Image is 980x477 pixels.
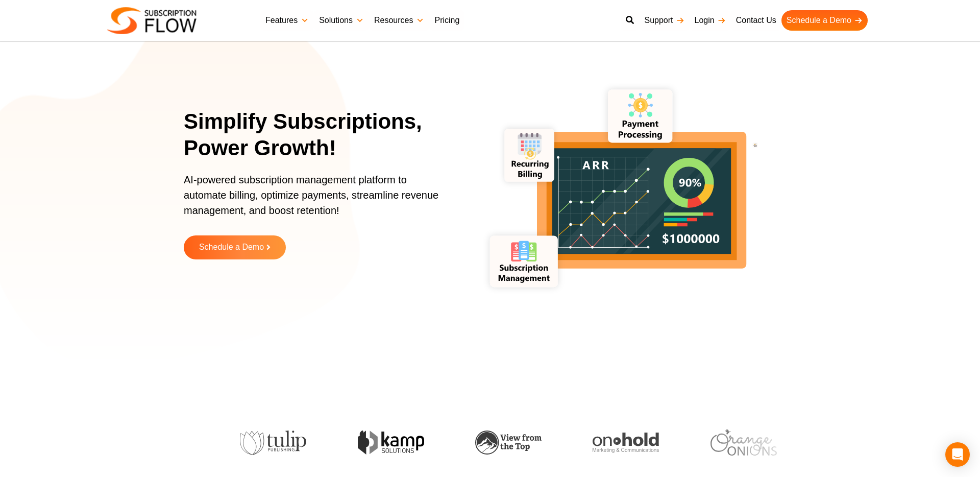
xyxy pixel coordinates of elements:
[184,108,462,162] h1: Simplify Subscriptions, Power Growth!
[639,10,689,31] a: Support
[239,431,306,455] img: tulip-publishing
[709,430,776,456] img: orange-onions
[781,10,868,31] a: Schedule a Demo
[945,442,970,467] div: Open Intercom Messenger
[184,172,449,228] p: AI-powered subscription management platform to automate billing, optimize payments, streamline re...
[357,431,423,455] img: kamp-solution
[690,10,731,31] a: Login
[731,10,781,31] a: Contact Us
[475,431,541,455] img: view-from-the-top
[260,10,314,31] a: Features
[429,10,464,31] a: Pricing
[184,235,286,259] a: Schedule a Demo
[592,433,658,453] img: onhold-marketing
[369,10,429,31] a: Resources
[107,7,197,34] img: Subscriptionflow
[314,10,369,31] a: Solutions
[199,243,264,252] span: Schedule a Demo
